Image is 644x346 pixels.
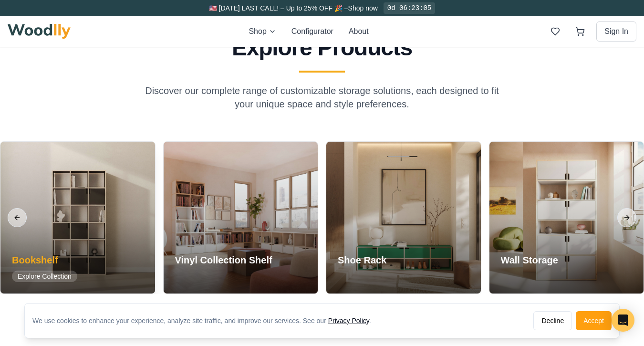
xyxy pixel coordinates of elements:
button: Shop [249,26,276,37]
span: Explore Collection [12,271,77,282]
h3: Shoe Rack [338,253,403,267]
img: Woodlly [8,24,71,39]
h2: Explore Products [11,36,633,59]
span: 🇺🇸 [DATE] LAST CALL! – Up to 25% OFF 🎉 – [209,4,348,12]
p: Discover our complete range of customizable storage solutions, each designed to fit your unique s... [139,84,505,111]
button: Decline [533,311,572,330]
a: Privacy Policy [328,317,369,325]
button: Accept [576,311,612,330]
div: 0d 06:23:05 [384,2,435,14]
h3: Wall Storage [501,253,566,267]
div: Open Intercom Messenger [612,309,634,332]
button: Sign In [596,21,636,42]
button: About [349,26,369,37]
button: Configurator [291,26,333,37]
div: We use cookies to enhance your experience, analyze site traffic, and improve our services. See our . [32,316,379,325]
h3: Bookshelf [12,253,77,267]
a: Shop now [348,4,378,12]
h3: Vinyl Collection Shelf [175,253,272,267]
